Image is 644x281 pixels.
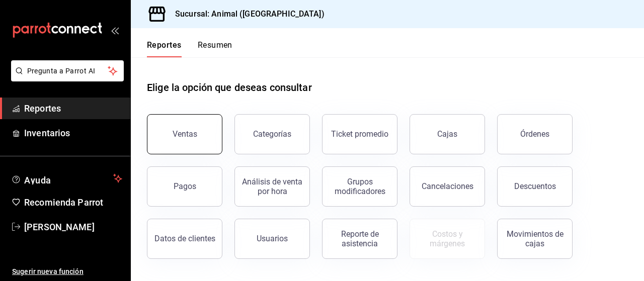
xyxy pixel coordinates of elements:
[504,229,566,248] div: Movimientos de cajas
[234,219,310,259] button: Usuarios
[24,126,122,140] span: Inventarios
[198,40,232,57] button: Resumen
[173,129,197,139] div: Ventas
[174,181,196,191] div: Pagos
[167,8,325,20] h3: Sucursal: Animal ([GEOGRAPHIC_DATA])
[497,114,573,154] button: Órdenes
[111,26,119,34] button: open_drawer_menu
[27,66,108,76] span: Pregunta a Parrot AI
[520,129,549,139] div: Órdenes
[147,219,222,259] button: Datos de clientes
[514,181,556,191] div: Descuentos
[322,166,397,207] button: Grupos modificadores
[24,220,122,234] span: [PERSON_NAME]
[147,166,222,207] button: Pagos
[147,40,232,57] div: navigation tabs
[497,219,573,259] button: Movimientos de cajas
[11,60,124,81] button: Pregunta a Parrot AI
[322,219,397,259] button: Reporte de asistencia
[410,219,485,259] button: Contrata inventarios para ver este reporte
[154,234,215,243] div: Datos de clientes
[410,166,485,207] button: Cancelaciones
[147,40,182,57] button: Reportes
[12,266,122,277] span: Sugerir nueva función
[253,129,291,139] div: Categorías
[329,229,391,248] div: Reporte de asistencia
[7,73,124,83] a: Pregunta a Parrot AI
[322,114,397,154] button: Ticket promedio
[241,177,303,196] div: Análisis de venta por hora
[147,80,312,95] h1: Elige la opción que deseas consultar
[422,181,473,191] div: Cancelaciones
[257,234,288,243] div: Usuarios
[331,129,388,139] div: Ticket promedio
[410,114,485,154] a: Cajas
[416,229,478,248] div: Costos y márgenes
[437,128,458,140] div: Cajas
[234,114,310,154] button: Categorías
[24,172,109,184] span: Ayuda
[24,102,122,115] span: Reportes
[24,196,122,209] span: Recomienda Parrot
[147,114,222,154] button: Ventas
[329,177,391,196] div: Grupos modificadores
[497,166,573,207] button: Descuentos
[234,166,310,207] button: Análisis de venta por hora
